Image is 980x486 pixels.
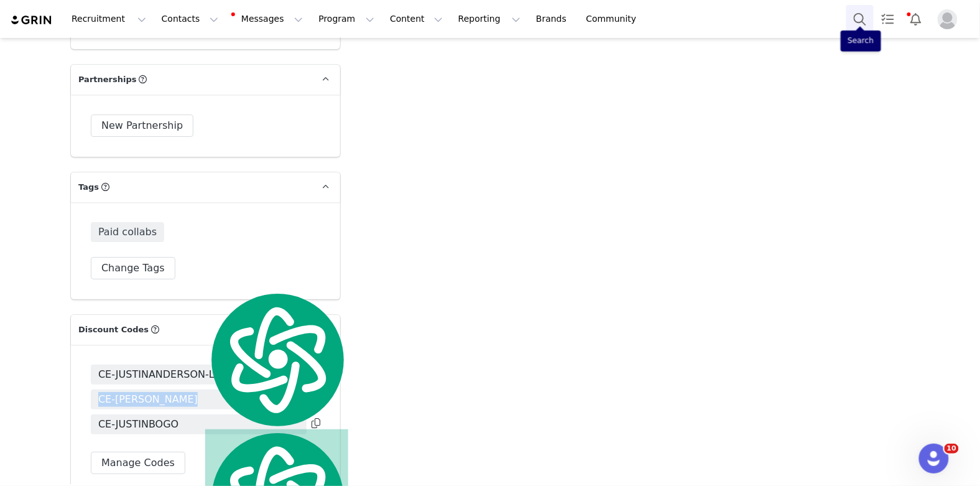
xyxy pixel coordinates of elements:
li: Option 2: Upload a screenshot of your metrics directly to our platform. [72,357,407,370]
button: Messages [226,5,310,33]
button: Notifications [902,5,930,33]
li: Enhancing collaboration opportunities [72,287,407,301]
a: Upload Metrics [313,193,407,215]
button: Manage Codes [91,452,185,474]
span: Tags [78,181,99,194]
p: We're reaching out to let you know that we've successfully collected your latest content, and now... [22,136,407,162]
a: [URL][DOMAIN_NAME] [72,193,164,218]
a: Community [579,5,650,33]
button: Program [311,5,382,33]
li: Providing insights that can help boost your content's reach [72,301,407,314]
p: Thank you for your cooperation and continued collaboration. If you have any questions or need ass... [22,427,407,453]
p: Content Collected: We have identified the following pieces of content you've recently created: [47,171,407,184]
iframe: Intercom live chat [919,444,949,474]
li: Option 1: Manually enter the metrics into our platform UI. [72,344,407,357]
button: Search [846,5,874,33]
span: 10 [945,444,959,454]
p: Hi [PERSON_NAME], [22,114,407,128]
span: Discount Codes [78,324,149,336]
p: Your participation is vital to maintaining the quality and accuracy of the data we use to support... [22,379,407,418]
span: CE-JUSTINANDERSON-L [98,367,215,382]
a: Tasks [874,5,902,33]
button: Content [382,5,450,33]
span: Paid collabs [91,222,164,242]
span: CE-JUSTINBOGO [98,417,178,432]
p: How to Submit Your Metrics: [47,322,407,335]
button: Change Tags [91,257,175,279]
button: Profile [930,9,970,29]
p: Why We Need Your Metrics: Providing your content metrics helps us ensure accurate reporting and a... [47,227,407,266]
img: logo.svg [205,290,348,429]
span: Partnerships [78,73,137,86]
li: Tracking performance accurately [72,274,407,287]
img: grin logo [10,14,53,26]
img: Grin [22,37,407,99]
img: placeholder-profile.jpg [938,9,958,29]
span: CE-[PERSON_NAME] [98,392,198,407]
button: Contacts [154,5,226,33]
a: Brands [529,5,578,33]
button: New Partnership [91,114,193,137]
button: Reporting [451,5,528,33]
button: Recruitment [64,5,154,33]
